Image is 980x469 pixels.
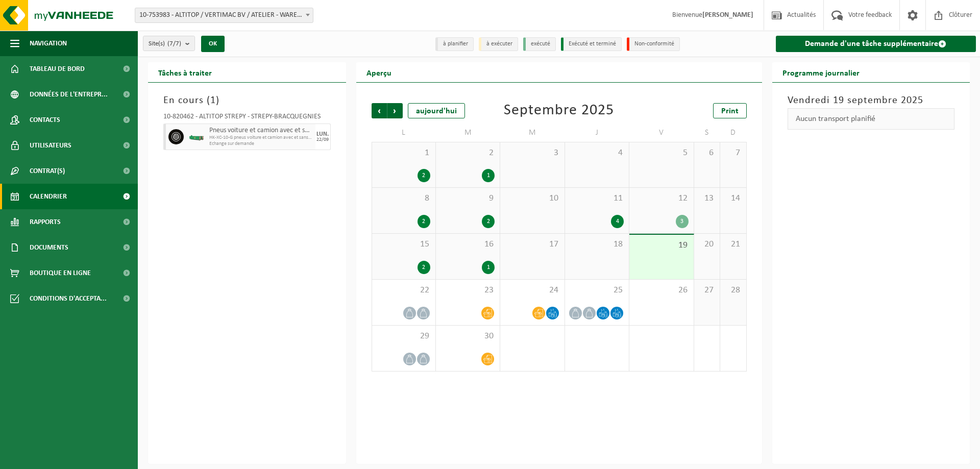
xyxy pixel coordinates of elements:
[505,147,559,159] span: 3
[505,193,559,204] span: 10
[570,285,624,296] span: 25
[441,331,495,342] span: 30
[561,37,622,51] li: Exécuté et terminé
[436,124,500,142] td: M
[163,93,331,108] h3: En cours ( )
[316,131,329,137] div: LUN.
[441,193,495,204] span: 9
[316,137,329,142] div: 22/09
[565,124,629,142] td: J
[505,239,559,250] span: 17
[30,31,67,56] span: Navigation
[377,331,430,342] span: 29
[30,82,108,107] span: Données de l'entrepr...
[30,107,60,133] span: Contacts
[441,239,495,250] span: 16
[135,8,313,22] span: 10-753983 - ALTITOP / VERTIMAC BV / ATELIER - WAREGEM
[189,133,204,141] img: HK-XC-10-GN-00
[634,193,688,204] span: 12
[725,239,741,250] span: 21
[702,11,753,19] strong: [PERSON_NAME]
[788,93,955,108] h3: Vendredi 19 septembre 2025
[570,193,624,204] span: 11
[418,215,430,228] div: 2
[387,103,403,118] span: Suivant
[201,36,225,52] button: OK
[30,260,91,286] span: Boutique en ligne
[627,37,680,51] li: Non-conformité
[570,239,624,250] span: 18
[143,36,195,51] button: Site(s)(7/7)
[634,147,688,159] span: 5
[699,193,715,204] span: 13
[30,286,107,311] span: Conditions d'accepta...
[699,285,715,296] span: 27
[30,56,85,82] span: Tableau de bord
[523,37,556,51] li: exécuté
[721,107,739,115] span: Print
[372,103,387,118] span: Précédent
[30,133,71,158] span: Utilisateurs
[30,209,61,235] span: Rapports
[482,169,495,182] div: 1
[776,36,976,52] a: Demande d'une tâche supplémentaire
[210,95,216,106] span: 1
[500,124,565,142] td: M
[418,261,430,274] div: 2
[570,147,624,159] span: 4
[30,235,68,260] span: Documents
[418,169,430,182] div: 2
[163,113,331,124] div: 10-820462 - ALTITOP STRÉPY - STRÉPY-BRACQUEGNIES
[504,103,614,118] div: Septembre 2025
[149,36,181,52] span: Site(s)
[713,103,747,118] a: Print
[720,124,746,142] td: D
[725,285,741,296] span: 28
[482,215,495,228] div: 2
[788,108,955,130] div: Aucun transport planifié
[377,147,430,159] span: 1
[676,215,689,228] div: 3
[372,124,436,142] td: L
[772,62,870,82] h2: Programme journalier
[148,62,222,82] h2: Tâches à traiter
[611,215,624,228] div: 4
[30,158,65,184] span: Contrat(s)
[482,261,495,274] div: 1
[209,141,313,147] span: Echange sur demande
[377,239,430,250] span: 15
[634,240,688,251] span: 19
[167,40,181,47] count: (7/7)
[441,285,495,296] span: 23
[699,239,715,250] span: 20
[356,62,402,82] h2: Aperçu
[209,127,313,135] span: Pneus voiture et camion avec et sans jante en mélange
[209,135,313,141] span: HK-XC-10-G pneus voiture et camion avec et sans jante en mél
[135,8,313,23] span: 10-753983 - ALTITOP / VERTIMAC BV / ATELIER - WAREGEM
[408,103,465,118] div: aujourd'hui
[377,193,430,204] span: 8
[629,124,694,142] td: V
[725,147,741,159] span: 7
[694,124,720,142] td: S
[725,193,741,204] span: 14
[479,37,518,51] li: à exécuter
[377,285,430,296] span: 22
[634,285,688,296] span: 26
[435,37,474,51] li: à planifier
[699,147,715,159] span: 6
[505,285,559,296] span: 24
[30,184,67,209] span: Calendrier
[441,147,495,159] span: 2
